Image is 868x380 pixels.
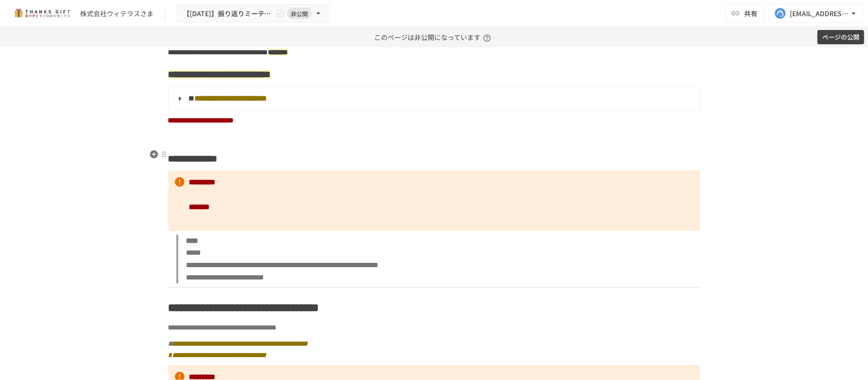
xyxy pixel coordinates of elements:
[374,27,494,47] p: このページは非公開になっています
[80,9,153,19] div: 株式会社ウィテラスさま
[725,4,765,23] button: 共有
[790,8,849,20] div: [EMAIL_ADDRESS][DOMAIN_NAME]
[769,4,864,23] button: [EMAIL_ADDRESS][DOMAIN_NAME]
[177,4,329,23] button: 【[DATE]】振り返りミーティング非公開
[744,8,757,19] span: 共有
[183,8,274,20] span: 【[DATE]】振り返りミーティング
[11,6,72,21] img: mMP1OxWUAhQbsRWCurg7vIHe5HqDpP7qZo7fRoNLXQh
[817,30,864,45] button: ページの公開
[287,9,312,19] span: 非公開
